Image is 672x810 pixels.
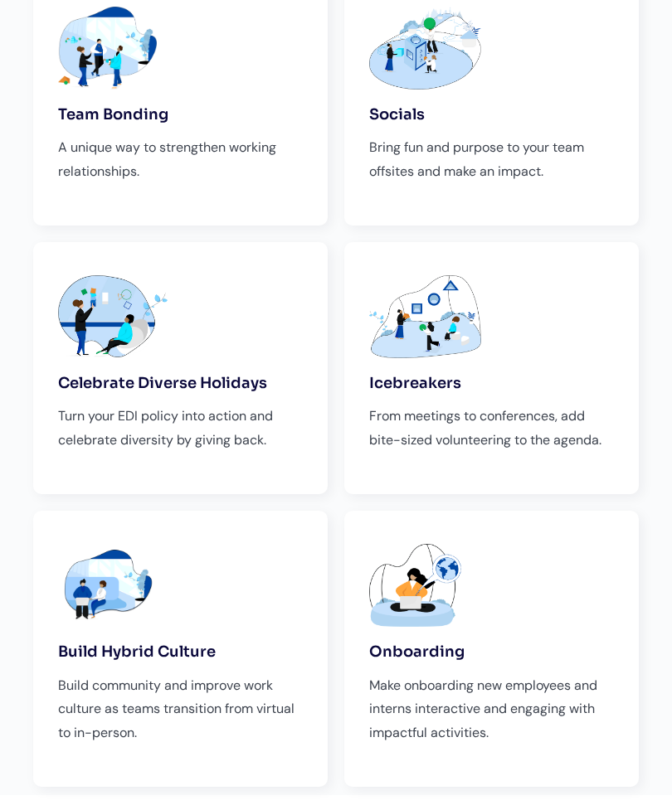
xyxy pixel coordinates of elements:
[369,106,425,124] h4: Socials
[369,643,465,662] h4: Onboarding
[369,375,461,393] h4: Icebreakers
[369,405,614,453] p: From meetings to conferences, add bite-sized volunteering to the agenda.
[369,674,614,745] p: Make onboarding new employees and interns interactive and engaging with impactful activities.
[58,405,303,453] p: Turn your EDI policy into action and celebrate diversity by giving back.
[58,106,168,124] h4: Team Bonding
[58,674,303,745] p: Build community and improve work culture as teams transition from virtual to in-person.
[58,375,267,393] h4: Celebrate Diverse Holidays
[58,643,216,662] h4: Build Hybrid Culture
[369,136,614,184] p: Bring fun and purpose to your team offsites and make an impact.
[58,136,303,184] p: A unique way to strengthen working relationships.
